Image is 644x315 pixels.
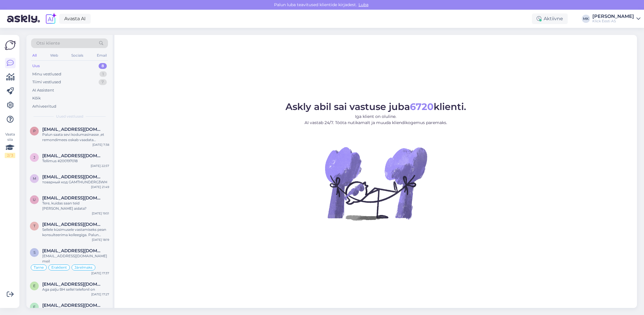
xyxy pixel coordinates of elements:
span: P [33,129,36,133]
div: All [31,52,38,59]
span: m [33,176,36,181]
a: Avasta AI [59,14,91,24]
span: t [33,224,36,228]
img: No Chat active [323,131,429,236]
span: U [33,197,36,202]
div: Aga palju BH sellel telefonil on [42,287,109,292]
span: Piretpalmi23@gmail.com [42,127,103,132]
span: Eraklient [51,266,67,269]
div: Vaata siia [5,132,15,158]
span: Askly abil sai vastuse juba klienti. [285,101,466,112]
a: [PERSON_NAME]Klick Eesti AS [592,14,640,23]
span: Järelmaks [75,266,92,269]
span: maksimziborov82@gmail.com [42,174,103,179]
span: Tarne [34,266,44,269]
div: AI Assistent [32,87,54,93]
span: taunotaaler@gmail.com [42,222,103,227]
p: Iga klient on oluline. AI vastab 24/7. Tööta nutikamalt ja muuda kliendikogemus paremaks. [285,114,466,126]
div: Web [49,52,59,59]
div: MK [582,15,590,23]
div: Tiimi vestlused [32,79,61,85]
div: [DATE] 7:38 [92,143,109,147]
div: Sellele küsimusele vastamiseks pean konsulteerima kolleegiga. Palun oodake hetk. [42,227,109,238]
div: [PERSON_NAME] [592,14,634,19]
div: [DATE] 21:49 [91,185,109,189]
span: f [33,305,36,309]
div: Klick Eesti AS [592,19,634,23]
div: [EMAIL_ADDRESS][DOMAIN_NAME] meil [42,253,109,264]
span: Uusaluj@gmail.com [42,195,103,201]
div: 2 / 3 [5,153,15,158]
div: Tellimus #200197018 [42,158,109,164]
span: sisalik22@hotmail.com [42,248,103,253]
span: Luba [357,2,370,7]
div: 8 [99,63,107,69]
span: j [33,155,35,160]
img: Askly Logo [5,40,16,51]
div: [DATE] 22:57 [91,164,109,168]
span: s [33,250,36,255]
div: Aktiivne [532,13,568,24]
span: Uued vestlused [56,114,83,119]
span: janismeerents@hot.ee [42,153,103,158]
div: [DATE] 19:51 [92,211,109,216]
div: 7 [99,79,107,85]
div: товарный код GAMTHUNDERG3WH [42,179,109,185]
span: e [33,284,36,288]
div: [DATE] 18:19 [92,238,109,242]
div: Tere, kuidas saan teid [PERSON_NAME] aidata? [42,201,109,211]
div: 1 [99,71,107,77]
span: Otsi kliente [36,40,60,46]
div: Kõik [32,95,41,101]
div: [DATE] 17:27 [91,292,109,297]
span: estchrisyuh@gmail.com [42,282,103,287]
div: Socials [70,52,84,59]
div: [DATE] 17:37 [91,271,109,275]
span: farmind2019@gmail.com [42,303,103,308]
div: Uus [32,63,40,69]
div: Palun saata sevi kodumasinasse ,et remondimees oskab vaadata [PERSON_NAME] mis täpsemalt viga on [42,132,109,143]
div: Arhiveeritud [32,104,56,109]
b: 6720 [410,101,434,112]
img: explore-ai [45,13,57,25]
div: Email [96,52,108,59]
div: Minu vestlused [32,71,61,77]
